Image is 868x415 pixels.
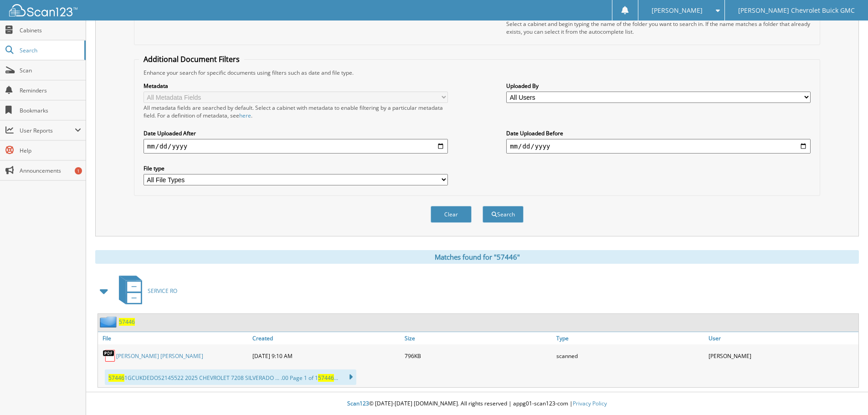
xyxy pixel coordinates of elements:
[347,400,369,407] span: Scan123
[9,4,77,16] img: scan123-logo-white.svg
[506,82,811,90] label: Uploaded By
[706,347,858,365] div: [PERSON_NAME]
[506,20,811,36] div: Select a cabinet and begin typing the name of the folder you want to search in. If the name match...
[250,347,402,365] div: [DATE] 9:10 AM
[86,393,868,415] div: © [DATE]-[DATE] [DOMAIN_NAME]. All rights reserved | appg01-scan123-com |
[554,332,706,344] a: Type
[20,167,81,174] span: Announcements
[483,206,524,223] button: Search
[431,206,472,223] button: Clear
[20,67,81,74] span: Scan
[652,8,703,13] span: [PERSON_NAME]
[20,147,81,154] span: Help
[706,332,858,344] a: User
[75,167,82,174] div: 1
[250,332,402,344] a: Created
[139,69,815,77] div: Enhance your search for specific documents using filters such as date and file type.
[239,112,251,119] a: here
[20,26,81,34] span: Cabinets
[144,129,448,137] label: Date Uploaded After
[20,87,81,94] span: Reminders
[113,273,177,309] a: SERVICE RO
[738,8,855,13] span: [PERSON_NAME] Chevrolet Buick GMC
[105,369,356,385] div: 1GCUKDEDOS2145522 2025 CHEVROLET 7208 SILVERADO ... .00 Page 1 of 1 ...
[506,139,811,154] input: end
[20,107,81,114] span: Bookmarks
[506,129,811,137] label: Date Uploaded Before
[318,374,334,382] span: 57446
[20,127,75,134] span: User Reports
[402,332,555,344] a: Size
[554,347,706,365] div: scanned
[144,82,448,90] label: Metadata
[148,287,177,295] span: SERVICE RO
[95,250,859,264] div: Matches found for "57446"
[108,374,124,382] span: 57446
[139,54,244,64] legend: Additional Document Filters
[573,400,607,407] a: Privacy Policy
[20,46,80,54] span: Search
[144,164,448,172] label: File type
[119,318,135,326] a: 57446
[116,352,203,360] a: [PERSON_NAME] [PERSON_NAME]
[103,349,116,363] img: PDF.png
[822,371,868,415] iframe: Chat Widget
[402,347,555,365] div: 796KB
[98,332,250,344] a: File
[144,104,448,119] div: All metadata fields are searched by default. Select a cabinet with metadata to enable filtering b...
[100,316,119,328] img: folder2.png
[144,139,448,154] input: start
